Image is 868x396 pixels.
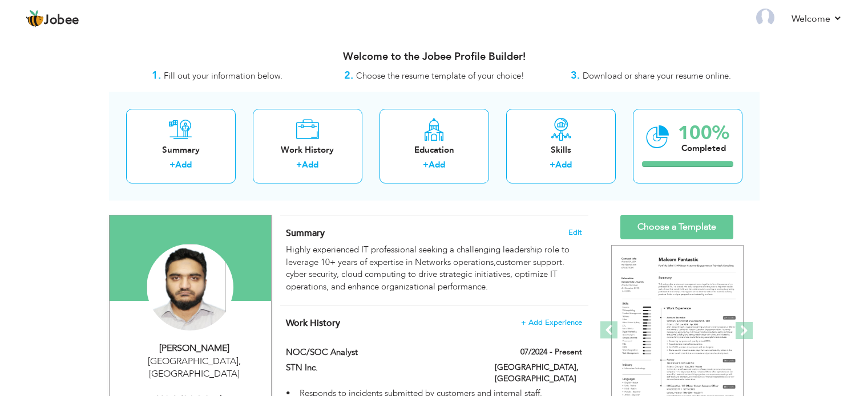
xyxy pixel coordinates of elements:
a: Choose a Template [620,215,733,239]
label: + [296,159,302,171]
h4: Adding a summary is a quick and easy way to highlight your experience and interests. [286,227,582,239]
div: Highly experienced IT professional seeking a challenging leadership role to leverage 10+ years of... [286,244,582,293]
span: Work History [286,317,340,329]
label: 07/2024 - Present [520,346,582,358]
span: Summary [286,227,325,239]
div: 100% [678,124,729,142]
img: Adnan Hassan [147,244,233,330]
a: Add [429,159,445,170]
strong: 1. [152,68,161,83]
span: Fill out your information below. [164,70,282,81]
img: jobee.io [26,10,44,28]
span: , [239,355,241,368]
img: Profile Img [756,9,774,27]
a: Jobee [26,10,79,28]
label: NOC/SOC Analyst [286,346,478,358]
label: + [423,159,429,171]
label: [GEOGRAPHIC_DATA], [GEOGRAPHIC_DATA] [495,362,582,385]
a: Add [175,159,192,170]
div: Education [389,144,480,156]
label: STN Inc. [286,362,478,374]
a: Add [555,159,572,170]
h4: This helps to show the companies you have worked for. [286,317,582,329]
h3: Welcome to the Jobee Profile Builder! [109,51,760,63]
div: Completed [678,142,729,154]
div: Summary [135,144,227,156]
span: + Add Experience [521,319,582,326]
span: Edit [568,228,582,236]
label: + [550,159,555,171]
span: Download or share your resume online. [583,70,731,81]
strong: 2. [344,68,353,83]
span: Jobee [44,14,79,27]
label: + [169,159,175,171]
strong: 3. [571,68,580,83]
div: Work History [262,144,353,156]
a: Welcome [792,12,842,26]
a: Add [302,159,318,170]
div: Skills [515,144,607,156]
span: Choose the resume template of your choice! [356,70,524,81]
div: [GEOGRAPHIC_DATA] [GEOGRAPHIC_DATA] [118,355,271,381]
div: [PERSON_NAME] [118,342,271,355]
